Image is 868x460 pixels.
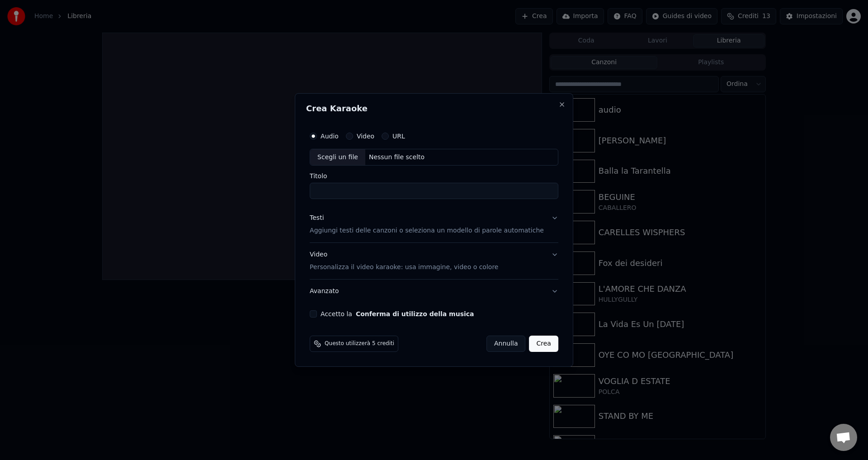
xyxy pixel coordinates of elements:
p: Personalizza il video karaoke: usa immagine, video o colore [310,263,498,272]
label: URL [392,133,405,139]
button: Avanzato [310,280,558,303]
div: Nessun file scelto [365,153,428,162]
label: Audio [321,133,339,139]
div: Testi [310,214,324,223]
button: Accetto la [356,311,474,317]
label: Video [357,133,374,139]
p: Aggiungi testi delle canzoni o seleziona un modello di parole automatiche [310,227,544,236]
label: Titolo [310,173,558,180]
button: Annulla [486,336,526,352]
span: Questo utilizzerà 5 crediti [325,340,394,347]
button: VideoPersonalizza il video karaoke: usa immagine, video o colore [310,243,558,280]
label: Accetto la [321,311,474,317]
div: Video [310,251,498,272]
h2: Crea Karaoke [306,104,562,113]
button: TestiAggiungi testi delle canzoni o seleziona un modello di parole automatiche [310,207,558,243]
div: Scegli un file [310,149,365,166]
button: Crea [529,336,558,352]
